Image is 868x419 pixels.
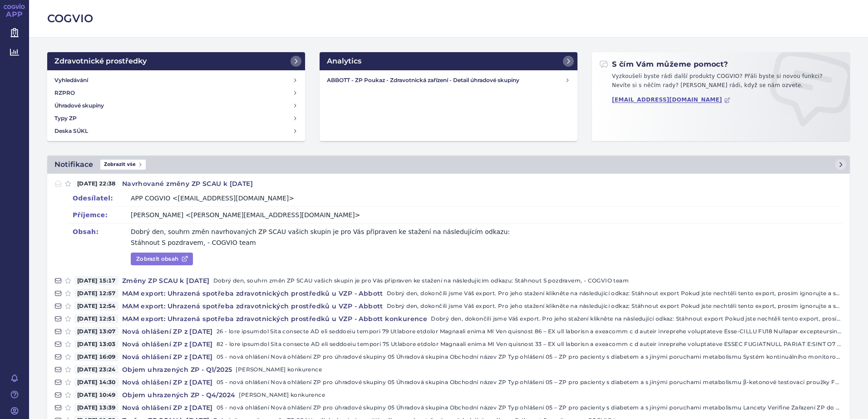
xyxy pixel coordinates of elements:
[118,276,213,285] h4: Změny ZP SCAU k [DATE]
[74,352,118,361] span: [DATE] 16:09
[54,159,93,170] h2: Notifikace
[73,193,131,204] dt: Odesílatel:
[74,289,118,298] span: [DATE] 12:57
[54,101,104,110] h4: Úhradové skupiny
[327,76,565,85] h4: ABBOTT - ZP Poukaz - Zdravotnická zařízení - Detail úhradové skupiny
[74,403,118,412] span: [DATE] 13:39
[74,390,118,400] span: [DATE] 10:49
[327,56,361,67] h2: Analytics
[51,74,301,87] a: Vyhledávání
[74,314,118,323] span: [DATE] 12:51
[118,314,431,323] h4: MAM export: Uhrazená spotřeba zdravotnických prostředků u VZP - Abbott konkurence
[118,179,256,188] h4: Navrhované změny ZP SCAU k [DATE]
[131,226,538,248] p: Dobrý den, souhrn změn navrhovaných ZP SCAU vašich skupin je pro Vás připraven ke stažení na násl...
[51,125,301,137] a: Deska SÚKL
[131,193,294,204] div: APP COGVIO <[EMAIL_ADDRESS][DOMAIN_NAME]>
[118,340,217,349] h4: Nová ohlášení ZP z [DATE]
[47,52,305,70] a: Zdravotnické prostředky
[320,52,577,70] a: Analytics
[54,56,147,67] h2: Zdravotnické prostředky
[74,378,118,387] span: [DATE] 14:30
[612,97,730,103] a: [EMAIL_ADDRESS][DOMAIN_NAME]
[118,378,217,387] h4: Nová ohlášení ZP z [DATE]
[217,327,843,336] p: 26 - lore ipsumdol Sita consecte AD eli seddoeiu tempori 79 Utlabore etdolor Magnaali enima MI Ve...
[217,340,843,349] p: 82 - lore ipsumdol Sita consecte AD eli seddoeiu tempori 75 Utlabore etdolor Magnaali enima MI Ve...
[239,390,843,400] p: [PERSON_NAME] konkurence
[74,327,118,336] span: [DATE] 13:07
[599,59,728,69] h2: S čím Vám můžeme pomoct?
[47,156,850,174] a: NotifikaceZobrazit vše
[323,74,574,87] a: ABBOTT - ZP Poukaz - Zdravotnická zařízení - Detail úhradové skupiny
[100,160,146,170] span: Zobrazit vše
[118,327,217,336] h4: Nová ohlášení ZP z [DATE]
[431,314,843,323] p: Dobrý den, dokončili jsme Váš export. Pro jeho stažení klikněte na následující odkaz: Stáhnout ex...
[51,87,301,99] a: RZPRO
[236,365,843,374] p: [PERSON_NAME] konkurence
[54,127,88,136] h4: Deska SÚKL
[54,114,77,123] h4: Typy ZP
[118,352,217,361] h4: Nová ohlášení ZP z [DATE]
[47,11,850,26] h2: COGVIO
[74,302,118,311] span: [DATE] 12:54
[217,378,843,387] p: 05 - nová ohlášení Nová ohlášení ZP pro úhradové skupiny 05 Úhradová skupina Obchodní název ZP Ty...
[118,302,387,311] h4: MAM export: Uhrazená spotřeba zdravotnických prostředků u VZP - Abbott
[51,99,301,112] a: Úhradové skupiny
[74,179,118,188] span: [DATE] 22:38
[217,403,843,412] p: 05 - nová ohlášení Nová ohlášení ZP pro úhradové skupiny 05 Úhradová skupina Obchodní název ZP Ty...
[74,276,118,285] span: [DATE] 15:17
[54,88,75,97] h4: RZPRO
[387,302,843,311] p: Dobrý den, dokončili jsme Váš export. Pro jeho stažení klikněte na následující odkaz: Stáhnout ex...
[73,209,131,220] dt: Příjemce:
[131,209,360,220] div: [PERSON_NAME] <[PERSON_NAME][EMAIL_ADDRESS][DOMAIN_NAME]>
[131,253,193,265] a: Zobrazit obsah
[54,76,88,85] h4: Vyhledávání
[51,112,301,125] a: Typy ZP
[599,72,843,93] p: Vyzkoušeli byste rádi další produkty COGVIO? Přáli byste si novou funkci? Nevíte si s něčím rady?...
[73,226,131,237] dt: Obsah:
[387,289,843,298] p: Dobrý den, dokončili jsme Váš export. Pro jeho stažení klikněte na následující odkaz: Stáhnout ex...
[118,403,217,412] h4: Nová ohlášení ZP z [DATE]
[118,365,236,374] h4: Objem uhrazených ZP - Q1/2025
[217,352,843,361] p: 05 - nová ohlášení Nová ohlášení ZP pro úhradové skupiny 05 Úhradová skupina Obchodní název ZP Ty...
[118,390,239,400] h4: Objem uhrazených ZP - Q4/2024
[118,289,387,298] h4: MAM export: Uhrazená spotřeba zdravotnických prostředků u VZP - Abbott
[74,365,118,374] span: [DATE] 23:24
[74,340,118,349] span: [DATE] 13:03
[213,276,843,285] p: Dobrý den, souhrn změn ZP SCAU vašich skupin je pro Vás připraven ke stažení na následujícím odka...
